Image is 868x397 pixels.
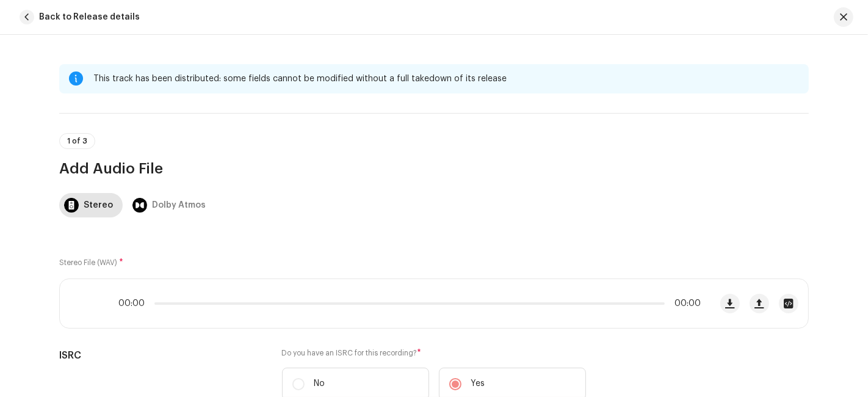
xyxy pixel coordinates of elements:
[670,299,701,308] span: 00:00
[152,193,206,217] div: Dolby Atmos
[59,159,809,178] h3: Add Audio File
[282,348,586,358] label: Do you have an ISRC for this recording?
[93,71,799,86] div: This track has been distributed: some fields cannot be modified without a full takedown of its re...
[59,348,262,363] h5: ISRC
[314,377,325,390] p: No
[471,377,485,390] p: Yes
